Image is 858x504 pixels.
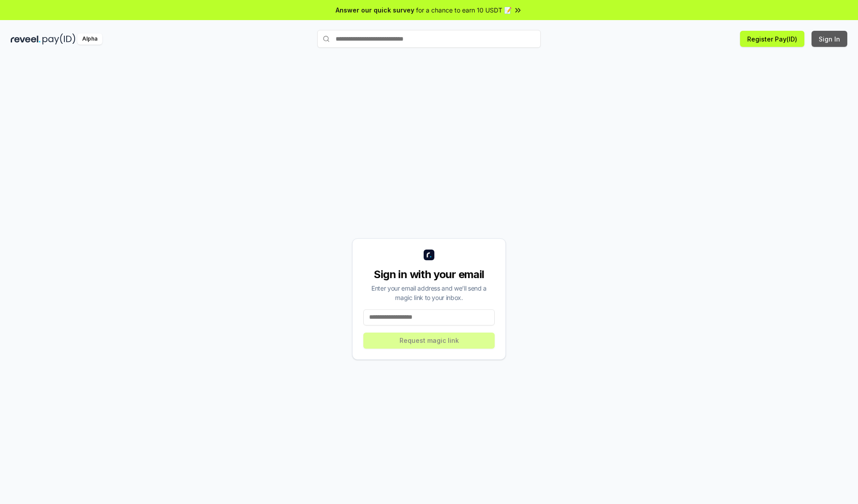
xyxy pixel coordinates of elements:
[363,283,495,302] div: Enter your email address and we’ll send a magic link to your inbox.
[740,31,804,47] button: Register Pay(ID)
[363,267,495,282] div: Sign in with your email
[77,33,102,45] div: Alpha
[11,33,41,45] img: reveel_dark
[812,31,847,47] button: Sign In
[424,250,434,260] img: logo_small
[416,5,512,15] span: for a chance to earn 10 USDT 📝
[42,33,76,45] img: pay_id
[336,5,414,15] span: Answer our quick survey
